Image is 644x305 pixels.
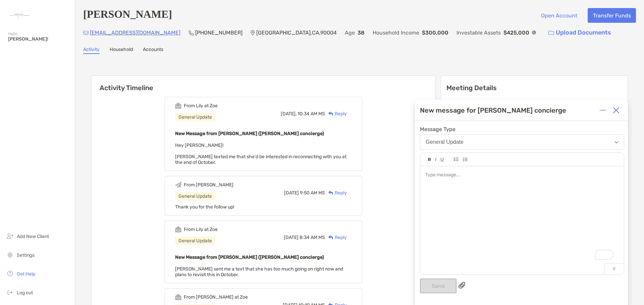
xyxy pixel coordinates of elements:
[503,28,529,37] p: $425,000
[175,103,181,109] img: Event icon
[463,158,468,162] img: Editor control icon
[251,30,255,36] img: Location Icon
[175,192,215,200] div: General Update
[281,111,297,117] span: [DATE],
[90,28,180,37] p: [EMAIL_ADDRESS][DOMAIN_NAME]
[300,190,325,196] span: 9:50 AM MS
[358,28,365,37] p: 38
[345,28,355,37] p: Age
[83,8,172,23] h4: [PERSON_NAME]
[184,103,218,109] div: From Lily at Zoe
[175,254,324,260] b: New Message from [PERSON_NAME] ([PERSON_NAME] concierge)
[175,113,215,121] div: General Update
[300,235,325,240] span: 8:34 AM MS
[256,28,337,37] p: [GEOGRAPHIC_DATA] , CA , 90004
[6,232,14,240] img: add_new_client icon
[532,30,536,35] img: Info Icon
[184,294,248,300] div: From [PERSON_NAME] at Zoe
[17,234,49,239] span: Add New Client
[599,107,606,114] img: Expand or collapse
[420,106,566,114] div: New message for [PERSON_NAME] concierge
[83,31,89,35] img: Email Icon
[588,8,636,23] button: Transfer Funds
[6,288,14,296] img: logout icon
[440,158,444,162] img: Editor control icon
[614,141,619,143] img: Open dropdown arrow
[604,263,624,274] p: 0
[17,290,33,296] span: Log out
[548,30,554,35] img: button icon
[175,142,346,165] span: Hey [PERSON_NAME]! [PERSON_NAME] texted me that she'd be interested in reconnecting with you at t...
[420,126,624,132] span: Message Type
[184,227,218,232] div: From Lily at Zoe
[284,235,299,240] span: [DATE]
[325,234,347,241] div: Reply
[420,134,624,150] button: General Update
[536,8,582,23] button: Open Account
[8,36,71,42] span: [PERSON_NAME]!
[426,139,464,145] div: General Update
[459,282,465,289] img: paperclip attachments
[195,28,243,37] p: [PHONE_NUMBER]
[457,28,501,37] p: Investable Assets
[184,182,233,188] div: From [PERSON_NAME]
[189,30,194,36] img: Phone Icon
[613,107,620,114] img: Close
[175,204,234,210] span: Thank you for the follow up!
[435,158,436,161] img: Editor control icon
[325,110,347,117] div: Reply
[6,251,14,259] img: settings icon
[298,111,325,117] span: 10:34 AM MS
[6,269,14,278] img: get-help icon
[83,47,100,54] a: Activity
[325,189,347,196] div: Reply
[373,28,419,37] p: Household Income
[284,190,299,196] span: [DATE]
[175,131,324,136] b: New Message from [PERSON_NAME] ([PERSON_NAME] concierge)
[110,47,133,54] a: Household
[175,294,181,300] img: Event icon
[544,25,615,40] a: Upload Documents
[175,237,215,245] div: General Update
[8,3,32,27] img: Zoe Logo
[175,226,181,233] img: Event icon
[17,252,35,258] span: Settings
[420,166,624,268] div: To enrich screen reader interactions, please activate Accessibility in Grammarly extension settings
[175,182,181,188] img: Event icon
[143,47,163,54] a: Accounts
[328,235,333,240] img: Reply icon
[422,28,448,37] p: $300,000
[175,266,343,278] span: [PERSON_NAME] sent me a text that she has too much going on right now and plans to revisit this i...
[428,158,431,161] img: Editor control icon
[92,76,435,92] h6: Activity Timeline
[446,84,622,92] p: Meeting Details
[328,191,333,195] img: Reply icon
[454,158,459,161] img: Editor control icon
[17,271,35,277] span: Get Help
[328,112,333,116] img: Reply icon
